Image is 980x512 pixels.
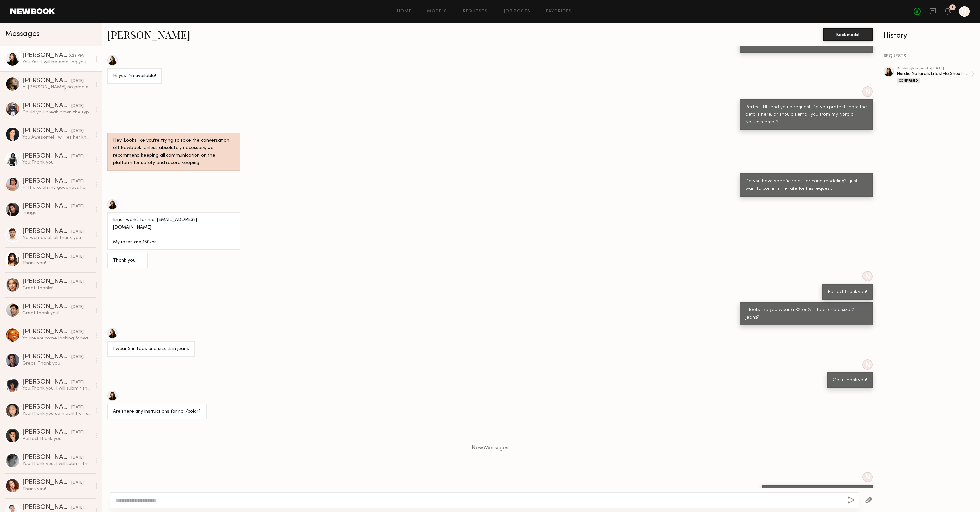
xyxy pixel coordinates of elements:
[71,404,84,411] div: [DATE]
[22,103,71,109] div: [PERSON_NAME]
[22,504,71,511] div: [PERSON_NAME]
[884,32,975,39] div: History
[745,307,867,322] div: It looks like you wear a XS or S in tops and a size 2 in jeans?
[113,257,142,264] div: Thank you!
[823,31,873,37] a: Book model
[546,9,572,14] a: Favorites
[22,479,71,486] div: [PERSON_NAME]
[745,178,867,193] div: Do you have specific rates for hand modeling? I just want to confirm the rate for this request.
[427,9,447,14] a: Models
[71,229,84,235] div: [DATE]
[22,279,71,285] div: [PERSON_NAME]
[71,254,84,260] div: [DATE]
[71,379,84,385] div: [DATE]
[22,360,92,367] div: Great! Thank you.
[22,285,92,291] div: Great, thanks!
[22,404,71,411] div: [PERSON_NAME]
[22,486,92,492] div: Thank you!
[71,153,84,159] div: [DATE]
[69,53,84,59] div: 5:29 PM
[22,203,71,210] div: [PERSON_NAME]
[897,67,975,83] a: bookingRequest •[DATE]Nordic Naturals Lifestyle Shoot-P067Confirmed
[22,109,92,115] div: Could you break down the typical day rates?
[22,178,71,185] div: [PERSON_NAME]
[22,454,71,461] div: [PERSON_NAME]
[833,377,867,384] div: Got it thank you!
[828,288,867,296] div: Perfect Thank you!
[22,429,71,436] div: [PERSON_NAME]
[22,310,92,316] div: Great thank you!
[22,379,71,385] div: [PERSON_NAME]
[22,185,92,191] div: Hi there, oh my goodness I am so sorry. Unfortunately I was shooting in [GEOGRAPHIC_DATA] and I c...
[22,411,92,417] div: You: Thank you so much! I will submit these!
[22,59,92,65] div: You: Yes! I will be emailing you here in a moment :)
[22,253,71,260] div: [PERSON_NAME]
[71,455,84,461] div: [DATE]
[5,30,40,38] span: Messages
[71,103,84,109] div: [DATE]
[22,335,92,341] div: You’re welcome looking forward to opportunity to work with you all. [GEOGRAPHIC_DATA]
[397,9,412,14] a: Home
[71,279,84,285] div: [DATE]
[71,480,84,486] div: [DATE]
[71,505,84,511] div: [DATE]
[472,445,508,451] span: New Messages
[71,128,84,134] div: [DATE]
[71,329,84,335] div: [DATE]
[107,27,190,41] a: [PERSON_NAME]
[22,329,71,335] div: [PERSON_NAME]
[22,461,92,467] div: You: Thank you, I will submit these!
[897,71,971,77] div: Nordic Naturals Lifestyle Shoot-P067
[113,137,235,167] div: Hey! Looks like you’re trying to take the conversation off Newbook. Unless absolutely necessary, ...
[22,78,71,84] div: [PERSON_NAME]
[113,217,235,247] div: Email works for me: [EMAIL_ADDRESS][DOMAIN_NAME] My rates are 150/hr
[897,78,920,83] div: Confirmed
[22,260,92,266] div: Thank you!
[745,104,867,126] div: Perfect! I’ll send you a request. Do you prefer I share the details here, or should I email you f...
[22,228,71,235] div: [PERSON_NAME]
[823,28,873,41] button: Book model
[113,72,156,80] div: Hi yes I’m available!
[22,134,92,141] div: You: Awesome! I will let her know.
[22,84,92,90] div: Hi [PERSON_NAME], no problem [EMAIL_ADDRESS][PERSON_NAME][DOMAIN_NAME] [PHONE_NUMBER] I would rat...
[22,304,71,310] div: [PERSON_NAME]
[71,429,84,436] div: [DATE]
[897,67,971,71] div: booking Request • [DATE]
[463,9,488,14] a: Requests
[22,159,92,166] div: You: Thank you!
[71,203,84,210] div: [DATE]
[884,54,975,59] div: REQUESTS
[22,235,92,241] div: No worries at all thank you
[22,354,71,360] div: [PERSON_NAME]
[71,178,84,185] div: [DATE]
[71,354,84,360] div: [DATE]
[22,128,71,134] div: [PERSON_NAME]
[22,53,69,59] div: [PERSON_NAME]
[959,6,970,17] a: N
[113,408,201,415] div: Are there any instructions for nail/color?
[71,304,84,310] div: [DATE]
[504,9,531,14] a: Job Posts
[71,78,84,84] div: [DATE]
[113,345,189,353] div: I wear S in tops and size 4 in jeans
[22,153,71,159] div: [PERSON_NAME]
[22,385,92,392] div: You: Thank you, I will submit these!
[952,6,954,9] div: 3
[22,210,92,216] div: Image
[22,436,92,442] div: Perfect thank you!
